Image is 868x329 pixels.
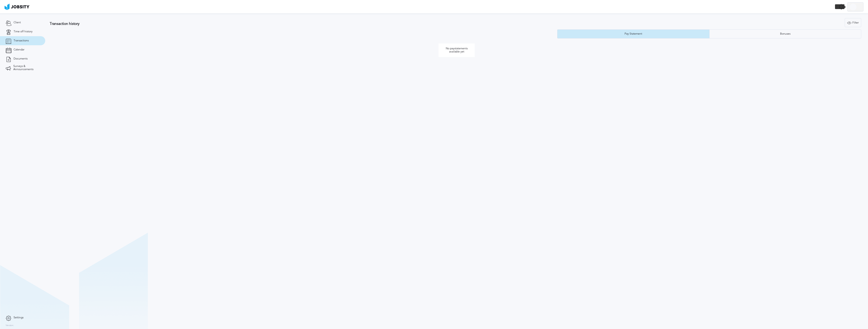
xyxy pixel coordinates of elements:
[5,4,29,10] img: ab4bad089aa723f57921c736e9817d99.png
[14,30,33,33] span: Time off history
[557,29,709,38] button: Pay Statement
[14,48,24,51] span: Calendar
[14,57,28,60] span: Documents
[14,21,21,24] span: Client
[14,39,29,42] span: Transactions
[50,22,495,26] h3: Transaction history
[6,324,14,327] label: Version:
[14,316,24,319] span: Settings
[439,43,475,57] p: No paystatements available yet
[709,29,861,38] button: Bonuses
[622,32,644,36] div: Pay Statement
[845,18,861,27] button: Filter
[778,32,793,36] div: Bonuses
[13,65,40,71] span: Surveys & Announcements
